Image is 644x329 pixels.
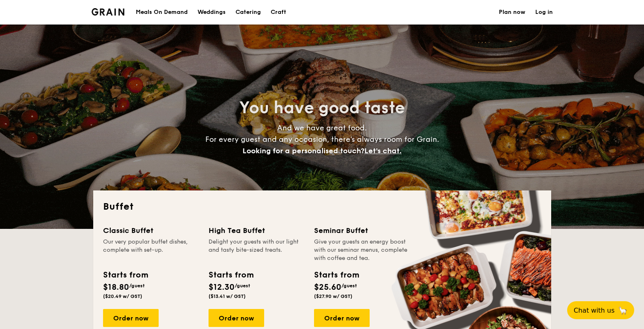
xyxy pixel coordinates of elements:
div: High Tea Buffet [209,225,304,236]
div: Starts from [103,269,148,281]
span: $12.30 [209,282,235,292]
div: Classic Buffet [103,225,199,236]
span: Chat with us [574,307,615,314]
div: Order now [314,309,370,327]
div: Give your guests an energy boost with our seminar menus, complete with coffee and tea. [314,238,410,262]
span: /guest [341,283,357,289]
div: Our very popular buffet dishes, complete with set-up. [103,238,199,262]
div: Starts from [209,269,253,281]
div: Order now [103,309,159,327]
div: Delight your guests with our light and tasty bite-sized treats. [209,238,304,262]
a: Logotype [92,8,125,16]
span: /guest [235,283,250,289]
div: Order now [209,309,264,327]
div: Seminar Buffet [314,225,410,236]
span: $25.60 [314,282,341,292]
span: 🦙 [618,306,628,315]
span: Let's chat. [364,146,402,155]
span: ($20.49 w/ GST) [103,293,142,299]
span: ($13.41 w/ GST) [209,293,246,299]
span: /guest [129,283,145,289]
span: ($27.90 w/ GST) [314,293,352,299]
h2: Buffet [103,200,541,213]
div: Starts from [314,269,359,281]
img: Grain [92,8,125,16]
button: Chat with us🦙 [567,301,634,319]
span: $18.80 [103,282,129,292]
